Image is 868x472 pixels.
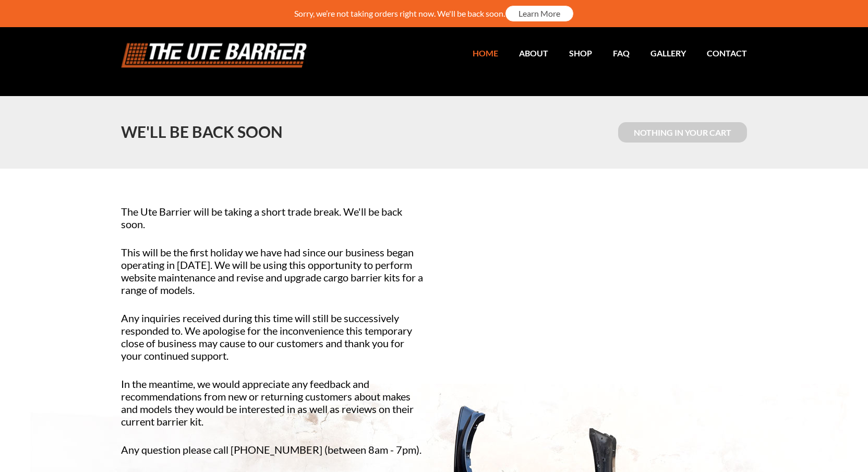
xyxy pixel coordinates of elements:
[505,5,574,22] a: Learn More
[548,43,592,63] a: Shop
[630,43,686,63] a: Gallery
[17,27,25,36] img: website_grey.svg
[452,43,498,63] a: Home
[115,62,176,68] div: Keywords by Traffic
[104,61,112,69] img: tab_keywords_by_traffic_grey.svg
[121,122,283,141] h1: We'll Be Back Soon
[27,27,115,36] div: Domain: [DOMAIN_NAME]
[121,246,426,296] p: This will be the first holiday we have had since our business began operating in [DATE]. We will ...
[17,17,25,25] img: logo_orange.svg
[618,122,747,143] span: Nothing in Your Cart
[121,43,307,68] img: logo.png
[121,377,426,428] p: In the meantime, we would appreciate any feedback and recommendations from new or returning custo...
[121,443,426,456] p: Any question please call [PHONE_NUMBER] (between 8am - 7pm).
[121,312,426,362] p: Any inquiries received during this time will still be successively responded to. We apologise for...
[29,17,51,25] div: v 4.0.25
[592,43,630,63] a: FAQ
[40,62,93,68] div: Domain Overview
[28,61,37,69] img: tab_domain_overview_orange.svg
[686,43,747,63] a: Contact
[498,43,548,63] a: About
[121,205,426,230] p: The Ute Barrier will be taking a short trade break. We'll be back soon.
